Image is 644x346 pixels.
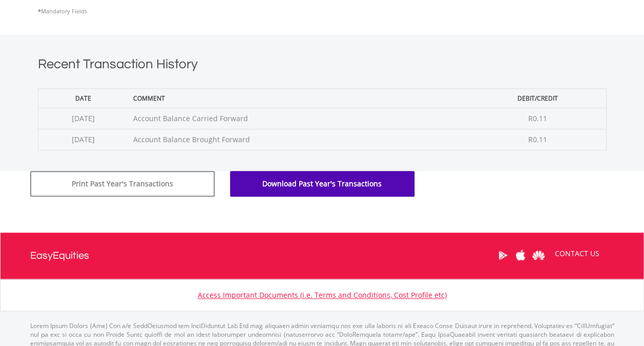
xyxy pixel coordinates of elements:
[30,233,89,279] a: EasyEquities
[128,129,469,150] td: Account Balance Brought Forward
[128,88,469,108] th: Comment
[528,134,547,144] span: R0.11
[38,88,128,108] th: Date
[38,55,607,78] h1: Recent Transaction History
[530,239,548,271] a: Huawei
[528,113,547,123] span: R0.11
[548,239,607,268] a: CONTACT US
[38,108,128,129] td: [DATE]
[38,7,87,15] span: Mandatory Fields
[469,88,606,108] th: Debit/Credit
[128,108,469,129] td: Account Balance Carried Forward
[512,239,530,271] a: Apple
[230,171,414,197] button: Download Past Year's Transactions
[198,290,447,300] a: Access Important Documents (i.e. Terms and Conditions, Cost Profile etc)
[38,129,128,150] td: [DATE]
[494,239,512,271] a: Google Play
[30,171,215,197] button: Print Past Year's Transactions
